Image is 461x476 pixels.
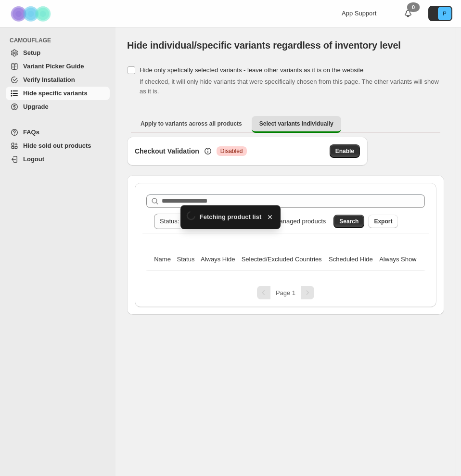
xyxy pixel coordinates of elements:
span: Fetching product list [200,212,262,222]
th: Scheduled Hide [326,249,376,270]
text: P [443,11,446,16]
span: Page 1 [276,289,295,296]
a: Hide specific variants [6,87,110,100]
span: Hide only spefically selected variants - leave other variants as it is on the website [140,66,363,74]
span: If checked, it will only hide variants that were specifically chosen from this page. The other va... [140,78,439,95]
span: FAQs [23,129,39,136]
a: 0 [403,9,413,18]
img: Camouflage [8,0,56,27]
div: 0 [407,2,420,12]
span: Verify Installation [23,76,75,83]
button: Export [368,215,398,228]
a: Hide sold out products [6,139,110,153]
span: Disabled [220,147,243,155]
span: Enable [335,147,354,155]
th: Selected/Excluded Countries [239,249,326,270]
h3: Checkout Validation [135,146,199,156]
span: Export [374,218,392,225]
span: Select variants individually [259,120,333,128]
span: Variant Picker Guide [23,63,84,70]
button: Avatar with initials P [428,6,452,21]
span: Hide individual/specific variants regardless of inventory level [127,40,401,51]
button: Apply to variants across all products [133,116,250,131]
a: Verify Installation [6,73,110,87]
span: Logout [23,155,44,163]
button: Select variants individually [252,116,341,133]
th: Always Hide [198,249,239,270]
a: FAQs [6,126,110,139]
span: Avatar with initials P [438,7,451,20]
th: Always Show [376,249,420,270]
span: Setup [23,49,40,56]
a: Variant Picker Guide [6,60,110,73]
span: CAMOUFLAGE [10,37,111,44]
th: Status [174,249,198,270]
span: Apply to variants across all products [141,120,242,128]
th: Name [151,249,174,270]
div: Select variants individually [127,137,444,315]
span: Hide specific variants [23,90,88,97]
a: Logout [6,153,110,166]
span: Upgrade [23,103,49,110]
button: Enable [330,144,360,158]
nav: Pagination [142,286,429,299]
button: Search [333,215,364,228]
a: Setup [6,46,110,60]
a: Upgrade [6,100,110,114]
span: Search [339,218,359,225]
span: Hide sold out products [23,142,91,149]
span: App Support [342,10,376,17]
